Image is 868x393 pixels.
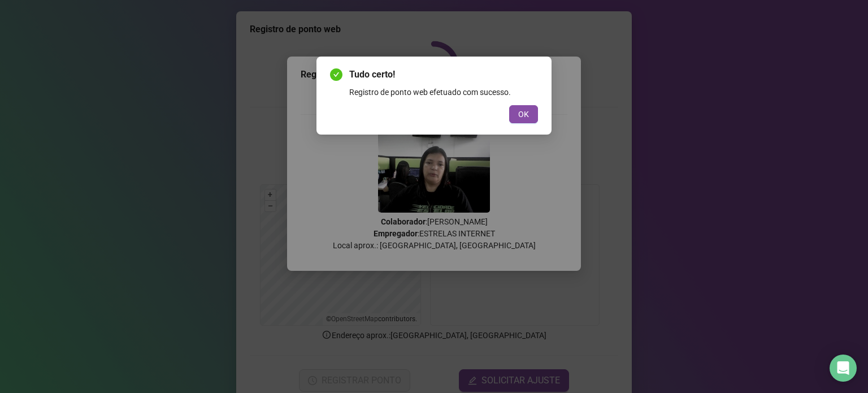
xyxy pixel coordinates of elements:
[330,68,342,81] span: check-circle
[518,108,529,120] span: OK
[830,355,857,382] div: Open Intercom Messenger
[509,105,538,123] button: OK
[349,86,538,98] div: Registro de ponto web efetuado com sucesso.
[349,68,538,81] span: Tudo certo!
